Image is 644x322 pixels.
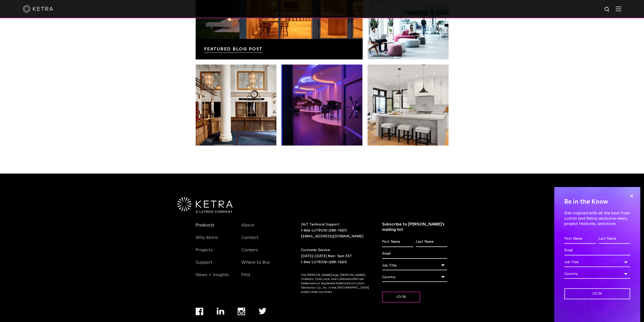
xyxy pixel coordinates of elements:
[301,229,347,232] a: 1-844-LUTRON1 (588-7661)
[241,272,250,284] a: FAQ
[564,211,630,226] p: Get inspired with all the best from Lutron and Ketra: exclusive news, project features, and more.
[604,6,610,13] img: search icon
[196,235,218,247] a: Why Ketra
[382,292,420,302] input: Join
[382,237,413,247] input: First Name
[301,235,363,238] a: [EMAIL_ADDRESS][DOMAIN_NAME]
[564,288,630,299] input: Join
[382,222,447,232] h3: Subscribe to [PERSON_NAME]’s mailing list
[241,247,258,259] a: Careers
[564,246,630,255] input: Email
[217,308,224,315] img: linkedin
[23,5,53,13] img: ketra-logo-2019-white
[301,273,369,294] p: The [PERSON_NAME] logo, [PERSON_NAME], TruBeam, Color Lock, and Calibration360 are trademarks or ...
[196,272,229,284] a: News + Insights
[564,234,596,244] input: First Name
[241,222,280,284] div: Navigation Menu
[177,197,233,213] img: Ketra-aLutronCo_White_RGB
[196,247,213,259] a: Projects
[196,260,213,271] a: Support
[241,260,270,271] a: Where to Buy
[382,272,447,282] div: Country
[196,222,234,284] div: Navigation Menu
[382,261,447,270] div: Job Title
[416,237,447,247] input: Last Name
[616,6,621,11] img: Hamburger%20Nav.svg
[564,197,630,207] h4: Be in the Know
[564,269,630,279] div: Country
[301,247,369,265] p: Customer Service: [DATE]-[DATE] 8am- 5pm EST
[301,260,347,264] a: 1-844-LUTRON1 (588-7661)
[259,308,266,314] img: twitter
[598,234,630,244] input: Last Name
[382,249,447,259] input: Email
[196,222,214,234] a: Products
[301,222,369,240] p: 24/7 Technical Support:
[241,235,259,247] a: Contact
[564,257,630,267] div: Job Title
[196,308,203,315] img: facebook
[241,222,254,234] a: About
[238,308,245,315] img: instagram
